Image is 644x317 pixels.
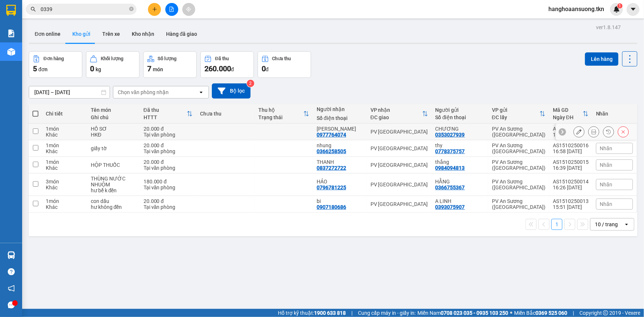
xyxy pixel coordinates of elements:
button: caret-down [627,3,640,16]
div: thắng [435,159,485,165]
div: Sửa đơn hàng [574,126,585,137]
th: Toggle SortBy [255,104,313,124]
div: Tại văn phòng [144,204,193,210]
div: PV [GEOGRAPHIC_DATA] [371,182,428,187]
span: 1 [619,3,621,8]
button: Lên hàng [585,52,619,66]
div: 0393075907 [435,204,465,210]
div: con dấu [91,198,136,204]
button: Đơn online [29,25,66,43]
button: plus [148,3,161,16]
span: close-circle [129,6,134,13]
span: Cung cấp máy in - giấy in: [358,309,416,317]
div: HỘP THUỐC [91,162,136,168]
div: Khác [46,185,83,190]
span: plus [152,7,157,12]
span: đơn [38,66,48,72]
div: Trạng thái [258,114,303,120]
input: Tìm tên, số ĐT hoặc mã đơn [41,5,128,13]
button: file-add [165,3,178,16]
div: 3 món [46,179,83,185]
img: solution-icon [7,30,15,37]
span: Nhãn [600,145,613,151]
div: VP gửi [492,107,540,113]
div: Mã GD [553,107,583,113]
div: hư bể k đền [91,187,136,193]
div: 1 món [46,159,83,165]
div: PV An Sương ([GEOGRAPHIC_DATA]) [492,198,545,210]
input: Select a date range. [29,86,110,98]
button: Đơn hàng5đơn [29,51,82,78]
img: logo-vxr [6,5,16,16]
th: Toggle SortBy [549,104,592,124]
div: bi [317,198,363,204]
div: PV [GEOGRAPHIC_DATA] [371,162,428,168]
div: 0907180686 [317,204,346,210]
strong: 1900 633 818 [314,310,346,316]
th: Toggle SortBy [140,104,196,124]
button: Bộ lọc [212,83,251,99]
span: question-circle [8,268,15,275]
div: HTTT [144,114,187,120]
div: 20.000 đ [144,159,193,165]
div: Đơn hàng [44,56,64,61]
svg: open [198,89,204,95]
img: warehouse-icon [7,48,15,56]
button: aim [182,3,195,16]
th: Toggle SortBy [488,104,549,124]
sup: 1 [617,3,623,8]
div: 16:26 [DATE] [553,185,589,190]
div: Tên món [91,107,136,113]
div: 15:51 [DATE] [553,204,589,210]
li: Hotline: 1900 8153 [69,27,309,37]
div: AS1510250017 [553,126,589,132]
div: Ghi chú [91,114,136,120]
div: Khác [46,148,83,154]
div: AS1510250014 [553,179,589,185]
div: PV An Sương ([GEOGRAPHIC_DATA]) [492,159,545,171]
span: | [351,309,352,317]
div: VP nhận [371,107,422,113]
div: Khối lượng [101,56,123,61]
button: Hàng đã giao [160,25,203,43]
div: Khác [46,204,83,210]
div: 180.000 đ [144,179,193,185]
img: icon-new-feature [613,6,620,13]
div: nhung [317,142,363,148]
strong: 0369 525 060 [535,310,567,316]
span: đ [266,66,269,72]
div: HẢO [317,179,363,185]
div: hư không đền [91,204,136,210]
span: Miền Bắc [514,309,567,317]
span: 0 [90,64,94,73]
div: 20.000 đ [144,126,193,132]
div: PV An Sương ([GEOGRAPHIC_DATA]) [492,126,545,138]
div: giấy tờ [91,145,136,151]
span: file-add [169,7,174,12]
div: ĐC giao [371,114,422,120]
div: Tại văn phòng [144,148,193,154]
button: Số lượng7món [143,51,197,78]
div: VŨ ĐẠT [317,126,363,132]
button: Khối lượng0kg [86,51,140,78]
div: 1 món [46,126,83,132]
div: 17:25 [DATE] [553,132,589,138]
div: Đã thu [144,107,187,113]
div: Chưa thu [272,56,291,61]
div: PV An Sương ([GEOGRAPHIC_DATA]) [492,142,545,154]
span: 260.000 [204,64,231,73]
div: THANH [317,159,363,165]
button: 1 [551,219,562,230]
span: notification [8,285,15,292]
span: món [153,66,163,72]
button: Kho gửi [66,25,96,43]
span: Nhãn [600,201,613,207]
div: AS1510250015 [553,159,589,165]
span: Miền Nam [417,309,508,317]
div: Tại văn phòng [144,132,193,138]
div: 1 món [46,142,83,148]
strong: 0708 023 035 - 0935 103 250 [441,310,508,316]
div: AS1510250013 [553,198,589,204]
div: 0977764074 [317,132,346,138]
div: Khác [46,165,83,171]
